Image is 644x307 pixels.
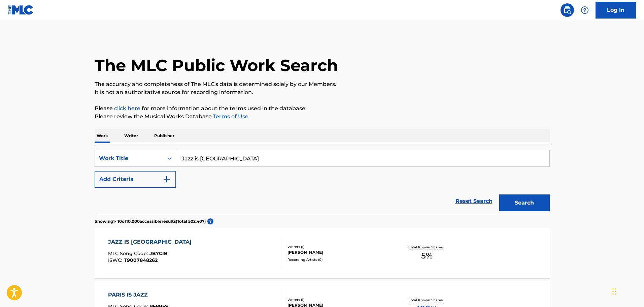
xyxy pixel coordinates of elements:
[207,218,213,224] span: ?
[95,80,550,88] p: The accuracy and completeness of The MLC's data is determined solely by our Members.
[95,88,550,96] p: It is not an authoritative source for recording information.
[95,104,550,113] p: Please for more information about the terms used in the database.
[612,281,616,302] div: Drag
[452,194,496,209] a: Reset Search
[610,275,644,307] iframe: Chat Widget
[124,257,158,263] span: T9007848262
[578,3,591,17] div: Help
[122,129,140,143] p: Writer
[95,218,206,224] p: Showing 1 - 10 of 10,000 accessible results (Total 502,407 )
[152,129,176,143] p: Publisher
[8,5,34,15] img: MLC Logo
[95,129,110,143] p: Work
[421,250,433,262] span: 5 %
[95,171,176,188] button: Add Criteria
[287,257,389,262] div: Recording Artists ( 0 )
[596,2,636,19] a: Log In
[95,113,550,121] p: Please review the Musical Works Database
[561,3,574,17] a: Public Search
[99,154,160,162] div: Work Title
[212,113,248,120] a: Terms of Use
[108,291,168,299] div: PARIS IS JAZZ
[149,250,168,256] span: JB7CIB
[287,249,389,255] div: [PERSON_NAME]
[95,55,338,75] h1: The MLC Public Work Search
[287,297,389,302] div: Writers ( 1 )
[114,105,140,112] a: click here
[499,194,550,211] button: Search
[163,175,171,183] img: 9d2ae6d4665cec9f34b9.svg
[287,244,389,249] div: Writers ( 1 )
[108,250,149,256] span: MLC Song Code :
[581,6,589,14] img: help
[563,6,571,14] img: search
[95,228,550,278] a: JAZZ IS [GEOGRAPHIC_DATA]MLC Song Code:JB7CIBISWC:T9007848262Writers (1)[PERSON_NAME]Recording Ar...
[108,238,195,246] div: JAZZ IS [GEOGRAPHIC_DATA]
[108,257,124,263] span: ISWC :
[409,298,445,303] p: Total Known Shares:
[409,245,445,250] p: Total Known Shares:
[95,150,550,215] form: Search Form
